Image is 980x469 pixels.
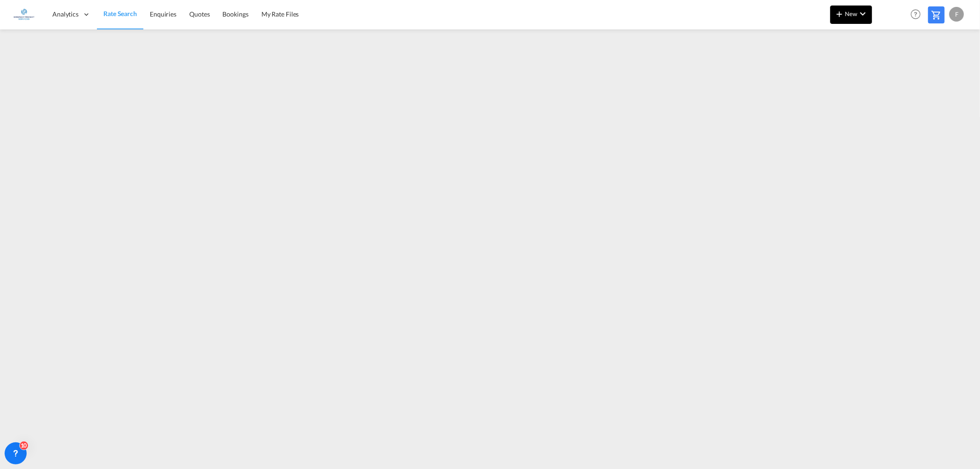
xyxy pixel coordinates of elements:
span: My Rate Files [261,10,299,18]
div: Help [908,6,928,23]
md-icon: icon-plus 400-fg [834,8,845,19]
span: Enquiries [150,10,176,18]
span: Quotes [189,10,210,18]
span: New [834,10,868,17]
div: F [949,7,964,22]
img: e1326340b7c511ef854e8d6a806141ad.jpg [14,4,34,25]
span: Help [908,6,923,22]
md-icon: icon-chevron-down [857,8,868,19]
span: Bookings [223,10,249,18]
span: Analytics [52,10,79,19]
span: Rate Search [103,10,137,17]
button: icon-plus 400-fgNewicon-chevron-down [830,6,872,24]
